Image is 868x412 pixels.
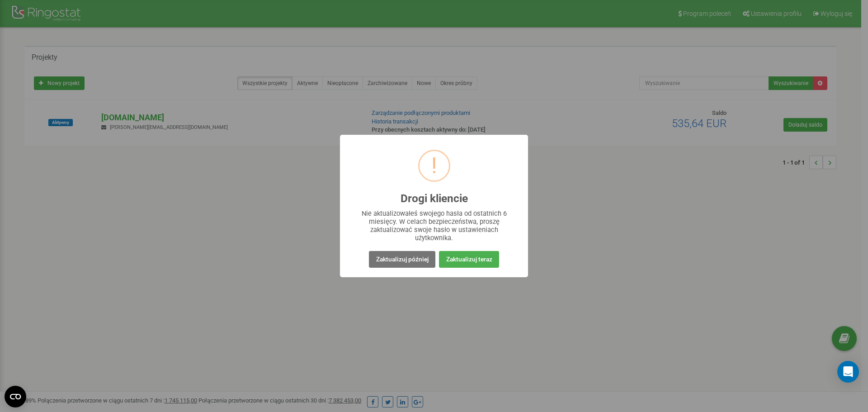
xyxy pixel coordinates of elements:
[401,193,468,205] h2: Drogi kliencie
[837,361,859,383] div: Open Intercom Messenger
[431,151,437,180] div: !
[358,209,510,242] div: Nie aktualizowałeś swojego hasła od ostatnich 6 miesięcy. W celach bezpieczeństwa, proszę zaktual...
[369,251,435,268] button: Zaktualizuj później
[439,251,499,268] button: Zaktualizuj teraz
[5,386,26,407] button: Open CMP widget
